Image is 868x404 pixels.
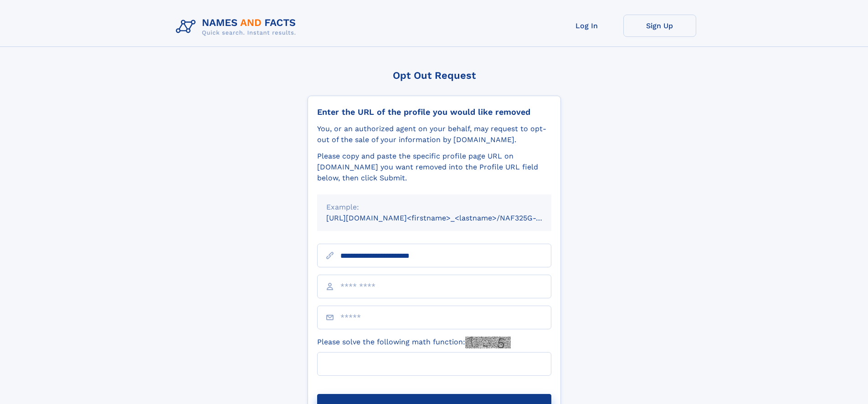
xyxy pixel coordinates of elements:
a: Log In [550,15,623,37]
div: Enter the URL of the profile you would like removed [317,107,551,117]
small: [URL][DOMAIN_NAME]<firstname>_<lastname>/NAF325G-xxxxxxxx [326,214,569,222]
label: Please solve the following math function: [317,337,511,348]
div: You, or an authorized agent on your behalf, may request to opt-out of the sale of your informatio... [317,123,551,145]
img: Logo Names and Facts [172,15,303,39]
a: Sign Up [623,15,696,37]
div: Opt Out Request [308,70,561,81]
div: Please copy and paste the specific profile page URL on [DOMAIN_NAME] you want removed into the Pr... [317,151,551,184]
div: Example: [326,202,542,213]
